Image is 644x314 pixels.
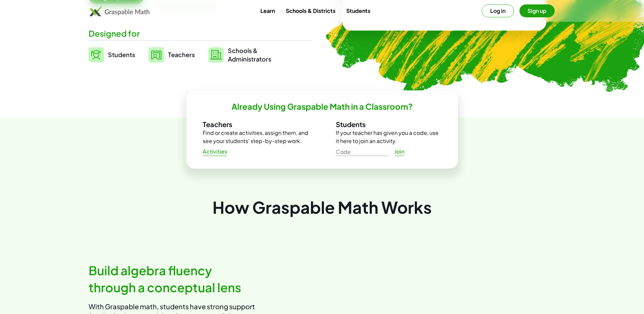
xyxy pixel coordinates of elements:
[108,51,135,58] span: Students
[336,120,442,129] h3: Students
[232,101,413,112] h2: Already Using Graspable Math in a Classroom?
[280,4,341,17] a: Schools & Districts
[89,262,258,296] h2: Build algebra fluency through a conceptual lens
[203,129,309,145] p: Find or create activities, assign them, and see your students' step-by-step work.
[341,4,376,17] a: Students
[228,46,271,63] span: Schools & Administrators
[208,46,271,63] a: Schools &Administrators
[149,46,195,63] a: Teachers
[89,196,556,219] div: How Graspable Math Works
[168,51,195,58] span: Teachers
[208,47,224,63] img: svg%3e
[203,148,227,155] span: Activities
[519,4,555,17] button: Sign up
[389,145,410,158] a: Join
[203,120,309,129] h3: Teachers
[89,47,104,62] img: svg%3e
[89,46,135,63] a: Students
[482,4,514,17] button: Log in
[336,129,442,145] p: If your teacher has given you a code, use it here to join an activity.
[197,145,233,158] a: Activities
[149,47,164,63] img: svg%3e
[255,4,280,17] a: Learn
[394,148,405,155] span: Join
[89,28,311,39] div: Designed for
